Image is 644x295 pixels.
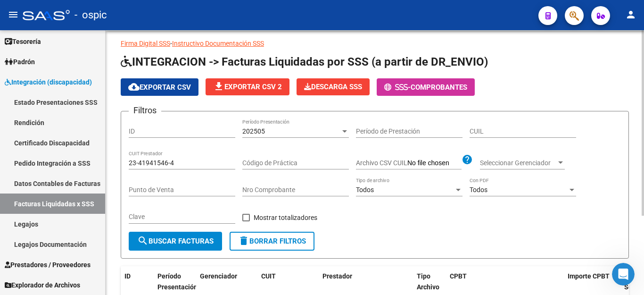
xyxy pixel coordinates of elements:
[206,78,289,95] button: Exportar CSV 2
[128,81,140,93] mat-icon: cloud_download
[5,280,80,290] span: Explorador de Archivos
[8,9,19,20] mat-icon: menu
[213,83,282,91] span: Exportar CSV 2
[254,212,317,223] span: Mostrar totalizadores
[124,272,131,280] span: ID
[612,263,635,286] iframe: Intercom live chat
[384,83,411,92] span: -
[261,272,276,280] span: CUIT
[480,159,556,167] span: Seleccionar Gerenciador
[121,38,629,49] p: -
[5,77,92,87] span: Integración (discapacidad)
[238,235,249,246] mat-icon: delete
[129,104,161,117] h3: Filtros
[356,186,374,194] span: Todos
[5,36,41,47] span: Tesorería
[121,55,488,68] span: INTEGRACION -> Facturas Liquidadas por SSS (a partir de DR_ENVIO)
[470,186,487,194] span: Todos
[625,9,636,20] mat-icon: person
[74,5,107,25] span: - ospic
[450,272,467,280] span: CPBT
[129,232,222,251] button: Buscar Facturas
[137,235,149,246] mat-icon: search
[356,159,407,167] span: Archivo CSV CUIL
[417,272,439,291] span: Tipo Archivo
[297,78,370,96] app-download-masive: Descarga masiva de comprobantes (adjuntos)
[157,272,198,291] span: Período Presentación
[238,237,306,245] span: Borrar Filtros
[297,78,370,95] button: Descarga SSS
[121,78,198,96] button: Exportar CSV
[411,83,467,92] span: Comprobantes
[230,232,314,251] button: Borrar Filtros
[5,57,35,67] span: Padrón
[377,78,475,96] button: -Comprobantes
[213,81,224,92] mat-icon: file_download
[121,40,170,47] a: Firma Digital SSS
[137,237,214,245] span: Buscar Facturas
[242,127,265,135] span: 202505
[172,40,264,47] a: Instructivo Documentación SSS
[128,83,191,92] span: Exportar CSV
[5,260,91,270] span: Prestadores / Proveedores
[304,83,362,91] span: Descarga SSS
[568,272,610,280] span: Importe CPBT
[462,154,473,165] mat-icon: help
[407,159,462,168] input: Archivo CSV CUIL
[200,272,237,280] span: Gerenciador
[322,272,352,280] span: Prestador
